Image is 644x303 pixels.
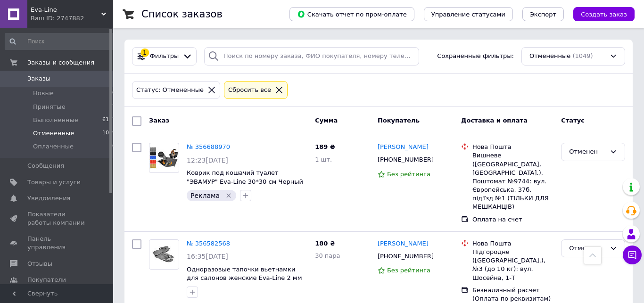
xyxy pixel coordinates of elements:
[27,162,64,170] span: Сообщения
[472,143,553,151] div: Нова Пошта
[297,10,407,18] span: Скачать отчет по пром-оплате
[134,85,206,95] div: Статус: Отмененные
[149,117,169,124] span: Заказ
[378,239,429,248] a: [PERSON_NAME]
[378,156,434,163] span: [PHONE_NUMBER]
[472,248,553,282] div: Підгородне ([GEOGRAPHIC_DATA].), №3 (до 10 кг): вул. Шосейна, 1-Т
[472,239,553,248] div: Нова Пошта
[187,253,228,260] span: 16:35[DATE]
[561,117,585,124] span: Статус
[472,215,553,224] div: Оплата на счет
[315,156,332,163] span: 1 шт.
[225,192,232,199] svg: Удалить метку
[102,129,116,138] span: 1049
[149,239,179,270] a: Фото товару
[112,142,116,151] span: 0
[378,117,420,124] span: Покупатель
[112,89,116,98] span: 0
[27,74,50,83] span: Заказы
[529,52,570,61] span: Отмененные
[378,253,434,260] span: [PHONE_NUMBER]
[522,7,564,21] button: Экспорт
[315,117,338,124] span: Сумма
[569,244,606,254] div: Отменен
[315,143,335,150] span: 189 ₴
[472,151,553,211] div: Вишневе ([GEOGRAPHIC_DATA], [GEOGRAPHIC_DATA].), Поштомат №9744: вул. Європейська, 37б, під'їзд №...
[387,267,430,274] span: Без рейтинга
[112,103,116,111] span: 7
[27,276,66,284] span: Покупатели
[187,169,303,185] a: Коврик под кошачий туалет "ЭВАМУР" Eva-Line 30*30 см Черный
[33,89,54,98] span: Новые
[581,11,627,18] span: Создать заказ
[573,7,635,21] button: Создать заказ
[572,52,593,59] span: (1049)
[33,129,74,138] span: Отмененные
[289,7,414,21] button: Скачать отчет по пром-оплате
[204,47,419,66] input: Поиск по номеру заказа, ФИО покупателя, номеру телефона, Email, номеру накладной
[569,147,606,157] div: Отменен
[431,11,505,18] span: Управление статусами
[530,11,556,18] span: Экспорт
[461,117,528,124] span: Доставка и оплата
[27,58,94,67] span: Заказы и сообщения
[150,52,179,61] span: Фильтры
[187,240,230,247] a: № 356582568
[564,10,635,17] a: Создать заказ
[623,246,642,264] button: Чат с покупателем
[31,14,113,23] div: Ваш ID: 2747882
[149,244,179,266] img: Фото товару
[141,8,223,20] h1: Список заказов
[27,178,81,187] span: Товары и услуги
[378,143,429,152] a: [PERSON_NAME]
[27,235,87,252] span: Панель управления
[140,49,149,57] div: 1
[33,103,66,111] span: Принятые
[472,286,553,303] div: Безналичный расчет (Оплата по реквизитам)
[187,143,230,150] a: № 356688970
[315,252,340,259] span: 30 пара
[5,33,116,50] input: Поиск
[437,52,514,61] span: Сохраненные фильтры:
[187,156,228,164] span: 12:23[DATE]
[424,7,513,21] button: Управление статусами
[226,85,273,95] div: Сбросить все
[33,142,74,151] span: Оплаченные
[315,240,335,247] span: 180 ₴
[27,260,52,268] span: Отзывы
[31,6,101,14] span: Eva-Line
[387,171,430,178] span: Без рейтинга
[27,194,70,203] span: Уведомления
[33,116,78,124] span: Выполненные
[190,192,220,199] span: Реклама
[149,147,179,169] img: Фото товару
[187,266,302,282] a: Одноразовые тапочки вьетнамки для салонов женские Eva-Line 2 мм
[27,210,87,227] span: Показатели работы компании
[149,143,179,173] a: Фото товару
[102,116,116,124] span: 6187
